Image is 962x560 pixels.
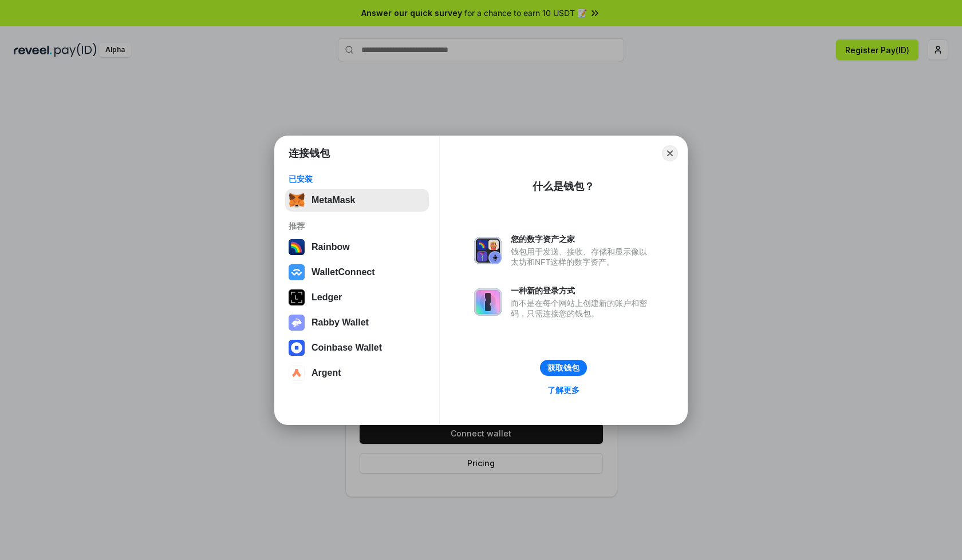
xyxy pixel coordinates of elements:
[312,343,382,353] div: Coinbase Wallet
[285,261,429,284] button: WalletConnect
[289,365,305,381] img: svg+xml,%3Csvg%20width%3D%2228%22%20height%3D%2228%22%20viewBox%3D%220%200%2028%2028%22%20fill%3D...
[285,362,429,384] button: Argent
[511,247,653,267] div: 钱包用于发送、接收、存储和显示像以太坊和NFT这样的数字资产。
[289,174,425,184] div: 已安装
[285,311,429,334] button: Rabby Wallet
[547,385,579,395] div: 了解更多
[312,317,369,328] div: Rabby Wallet
[312,267,375,277] div: WalletConnect
[540,360,587,376] button: 获取钱包
[541,383,586,398] a: 了解更多
[312,195,355,205] div: MetaMask
[533,180,594,193] div: 什么是钱包？
[289,264,305,280] img: svg+xml,%3Csvg%20width%3D%2228%22%20height%3D%2228%22%20viewBox%3D%220%200%2028%2028%22%20fill%3D...
[474,288,502,316] img: svg+xml,%3Csvg%20xmlns%3D%22http%3A%2F%2Fwww.w3.org%2F2000%2Fsvg%22%20fill%3D%22none%22%20viewBox...
[474,237,502,264] img: svg+xml,%3Csvg%20xmlns%3D%22http%3A%2F%2Fwww.w3.org%2F2000%2Fsvg%22%20fill%3D%22none%22%20viewBox...
[312,242,350,252] div: Rainbow
[289,289,305,305] img: svg+xml,%3Csvg%20xmlns%3D%22http%3A%2F%2Fwww.w3.org%2F2000%2Fsvg%22%20width%3D%2228%22%20height%3...
[289,239,305,255] img: svg+xml,%3Csvg%20width%3D%22120%22%20height%3D%22120%22%20viewBox%3D%220%200%20120%20120%22%20fil...
[511,234,653,244] div: 您的数字资产之家
[289,340,305,356] img: svg+xml,%3Csvg%20width%3D%2228%22%20height%3D%2228%22%20viewBox%3D%220%200%2028%2028%22%20fill%3D...
[289,221,425,231] div: 推荐
[285,336,429,359] button: Coinbase Wallet
[285,189,429,212] button: MetaMask
[285,236,429,259] button: Rainbow
[662,145,678,161] button: Close
[511,298,653,319] div: 而不是在每个网站上创建新的账户和密码，只需连接您的钱包。
[289,315,305,331] img: svg+xml,%3Csvg%20xmlns%3D%22http%3A%2F%2Fwww.w3.org%2F2000%2Fsvg%22%20fill%3D%22none%22%20viewBox...
[289,146,330,160] h1: 连接钱包
[285,286,429,309] button: Ledger
[289,192,305,208] img: svg+xml,%3Csvg%20fill%3D%22none%22%20height%3D%2233%22%20viewBox%3D%220%200%2035%2033%22%20width%...
[312,368,341,378] div: Argent
[547,363,579,373] div: 获取钱包
[511,285,653,296] div: 一种新的登录方式
[312,292,342,303] div: Ledger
